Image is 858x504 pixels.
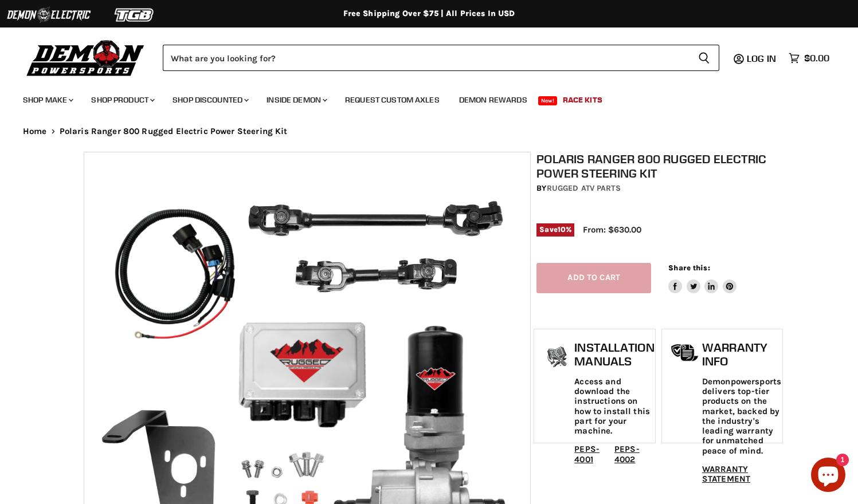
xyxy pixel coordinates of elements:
[6,4,92,26] img: Demon Electric Logo 2
[668,263,710,272] span: Share this:
[536,223,574,236] span: Save %
[747,53,776,64] span: Log in
[547,183,621,193] a: Rugged ATV Parts
[671,344,699,361] img: warranty-icon.png
[543,344,571,372] img: install_manual-icon.png
[702,341,781,368] h1: Warranty Info
[804,53,829,64] span: $0.00
[574,341,654,368] h1: Installation Manuals
[574,377,654,436] p: Access and download the instructions on how to install this part for your machine.
[702,464,750,484] a: WARRANTY STATEMENT
[808,458,849,495] inbox-online-store-chat: Shopify online store chat
[14,88,80,112] a: Shop Make
[702,377,781,456] p: Demonpowersports delivers top-tier products on the market, backed by the industry's leading warra...
[163,45,719,71] form: Product
[60,127,288,136] span: Polaris Ranger 800 Rugged Electric Power Steering Kit
[14,84,826,112] ul: Main menu
[558,225,566,234] span: 10
[83,88,162,112] a: Shop Product
[536,182,780,195] div: by
[23,127,47,136] a: Home
[92,4,178,26] img: TGB Logo 2
[450,88,536,112] a: Demon Rewards
[538,96,558,105] span: New!
[614,444,640,464] a: PEPS-4002
[258,88,334,112] a: Inside Demon
[742,53,783,64] a: Log in
[163,45,689,71] input: Search
[668,263,736,293] aside: Share this:
[554,88,611,112] a: Race Kits
[164,88,256,112] a: Shop Discounted
[536,152,780,180] h1: Polaris Ranger 800 Rugged Electric Power Steering Kit
[336,88,448,112] a: Request Custom Axles
[583,225,641,235] span: From: $630.00
[783,50,835,66] a: $0.00
[574,444,600,464] a: PEPS-4001
[23,37,148,78] img: Demon Powersports
[689,45,719,71] button: Search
